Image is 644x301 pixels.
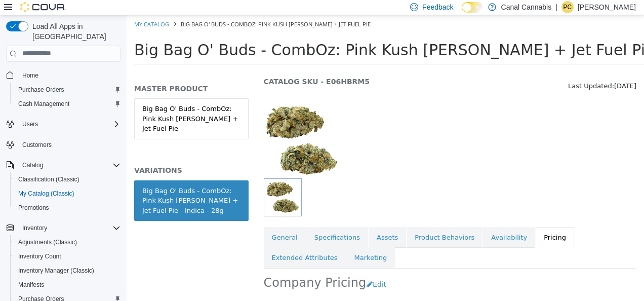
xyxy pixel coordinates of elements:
[441,67,488,74] span: Last Updated:
[10,201,125,215] button: Promotions
[8,26,528,44] span: Big Bag O' Buds - CombOz: Pink Kush [PERSON_NAME] + Jet Fuel Pie
[14,279,48,291] a: Manifests
[14,265,98,277] a: Inventory Manager (Classic)
[22,161,43,169] span: Catalog
[2,117,125,131] button: Users
[2,158,125,172] button: Catalog
[2,137,125,152] button: Customers
[137,232,219,253] a: Extended Attributes
[18,222,120,234] span: Inventory
[137,212,179,233] a: General
[22,120,38,128] span: Users
[8,69,122,78] h5: MASTER PRODUCT
[239,260,265,279] button: Edit
[14,84,120,96] span: Purchase Orders
[2,68,125,83] button: Home
[18,69,43,82] a: Home
[18,159,120,171] span: Catalog
[14,265,120,277] span: Inventory Manager (Classic)
[2,221,125,235] button: Inventory
[14,250,65,262] a: Inventory Count
[18,281,44,289] span: Manifests
[409,212,448,233] a: Pricing
[14,187,120,200] span: My Catalog (Classic)
[10,278,125,292] button: Manifests
[14,84,68,96] a: Purchase Orders
[54,5,244,13] span: Big Bag O' Buds - CombOz: Pink Kush [PERSON_NAME] + Jet Fuel Pie
[18,222,51,234] button: Inventory
[462,2,483,13] input: Dark Mode
[8,150,122,160] h5: VARIATIONS
[501,1,552,13] p: Canal Cannabis
[14,98,73,110] a: Cash Management
[14,173,84,185] a: Classification (Classic)
[18,86,64,94] span: Purchase Orders
[18,138,120,151] span: Customers
[137,62,413,71] h5: CATALOG SKU - E06HBRM5
[22,71,38,80] span: Home
[137,87,213,163] img: 150
[18,159,47,171] button: Catalog
[14,202,53,214] a: Promotions
[14,236,81,248] a: Adjustments (Classic)
[10,235,125,249] button: Adjustments (Classic)
[18,238,77,246] span: Adjustments (Classic)
[220,232,269,253] a: Marketing
[14,279,120,291] span: Manifests
[10,186,125,201] button: My Catalog (Classic)
[242,212,279,233] a: Assets
[18,118,120,130] span: Users
[180,212,241,233] a: Specifications
[137,260,240,276] h2: Company Pricing
[18,267,94,275] span: Inventory Manager (Classic)
[10,83,125,97] button: Purchase Orders
[8,5,43,13] a: My Catalog
[10,249,125,264] button: Inventory Count
[561,1,574,13] div: Patrick Ciantar
[14,202,120,214] span: Promotions
[16,171,114,201] div: Big Bag O' Buds - CombOz: Pink Kush [PERSON_NAME] + Jet Fuel Pie - Indica - 28g
[555,1,557,13] p: |
[422,2,453,12] span: Feedback
[14,98,120,110] span: Cash Management
[18,118,42,130] button: Users
[18,139,56,151] a: Customers
[18,190,74,198] span: My Catalog (Classic)
[14,187,78,200] a: My Catalog (Classic)
[8,83,122,124] a: Big Bag O' Buds - CombOz: Pink Kush [PERSON_NAME] + Jet Fuel Pie
[356,212,409,233] a: Availability
[22,141,52,149] span: Customers
[280,212,356,233] a: Product Behaviors
[10,172,125,186] button: Classification (Classic)
[10,264,125,278] button: Inventory Manager (Classic)
[18,100,69,108] span: Cash Management
[488,67,510,74] span: [DATE]
[14,173,120,185] span: Classification (Classic)
[578,1,636,13] p: [PERSON_NAME]
[14,236,120,248] span: Adjustments (Classic)
[20,2,66,12] img: Cova
[14,250,120,262] span: Inventory Count
[18,252,61,260] span: Inventory Count
[10,97,125,111] button: Cash Management
[18,204,49,212] span: Promotions
[563,1,572,13] span: PC
[22,224,47,232] span: Inventory
[18,69,120,82] span: Home
[18,175,79,183] span: Classification (Classic)
[28,21,120,42] span: Load All Apps in [GEOGRAPHIC_DATA]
